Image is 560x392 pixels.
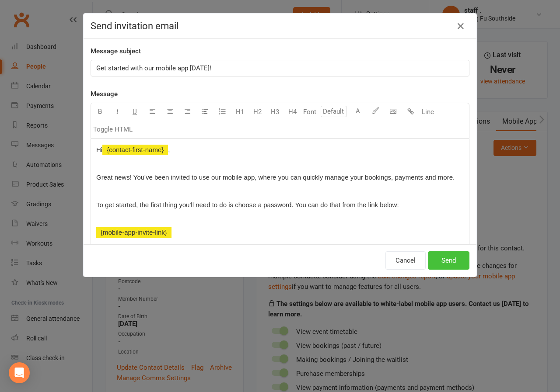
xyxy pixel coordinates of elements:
[133,108,137,116] span: U
[96,64,211,72] span: Get started with our mobile app [DATE]!
[385,251,426,270] button: Cancel
[428,251,469,270] button: Send
[419,103,437,121] button: Line
[168,146,170,153] span: ,
[91,89,118,99] label: Message
[96,173,455,181] span: Great news! You've been invited to use our mobile app, where you can quickly manage your bookings...
[96,146,102,153] span: Hi
[283,103,301,121] button: H4
[231,103,248,121] button: H1
[248,103,266,121] button: H2
[349,103,367,121] button: A
[266,103,283,121] button: H3
[9,362,30,383] div: Open Intercom Messenger
[321,106,347,117] input: Default
[96,201,399,208] span: To get started, the first thing you'll need to do is choose a password. You can do that from the ...
[91,21,469,31] h4: Send invitation email
[91,46,141,56] label: Message subject
[454,19,468,33] button: Close
[91,121,135,138] button: Toggle HTML
[126,103,143,121] button: U
[301,103,318,121] button: Font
